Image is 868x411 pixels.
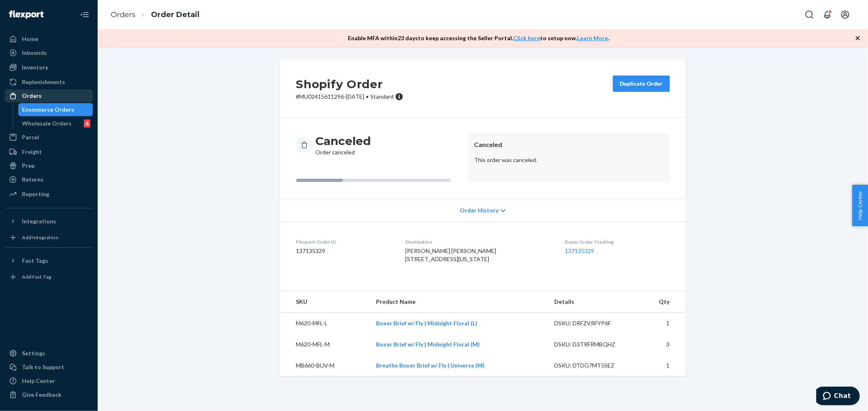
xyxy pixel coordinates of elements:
[77,6,93,23] button: Close Navigation
[104,3,206,27] ol: breadcrumbs
[151,10,199,19] a: Order Detail
[548,291,637,313] th: Details
[280,334,370,355] td: M620-MFL-M
[5,159,93,172] a: Prep
[280,355,370,376] td: MB660-BUV-M
[5,32,93,45] a: Home
[5,61,93,74] a: Inventory
[316,134,371,148] h3: Canceled
[296,238,392,245] dt: Flexport Order ID
[22,175,44,184] div: Returns
[5,231,93,244] a: Add Integration
[296,76,403,93] h2: Shopify Order
[5,89,93,102] a: Orders
[370,291,548,313] th: Product Name
[280,313,370,334] td: M620-MFL-L
[5,145,93,158] a: Freight
[577,35,608,41] a: Learn More
[18,117,93,130] a: Wholesale Orders6
[22,257,48,265] div: Fast Tags
[5,270,93,283] a: Add Fast Tag
[9,11,44,19] img: Flexport logo
[366,93,369,100] span: •
[22,119,72,128] div: Wholesale Orders
[5,374,93,387] a: Help Center
[111,10,136,19] a: Orders
[637,291,686,313] th: Qty
[22,49,47,57] div: Inbounds
[565,247,594,254] a: 137135329
[637,355,686,376] td: 1
[5,173,93,186] a: Returns
[5,361,93,374] button: Talk to Support
[852,185,868,226] button: Help Center
[801,6,818,23] button: Open Search Box
[837,6,853,23] button: Open account menu
[296,93,403,101] p: # MU02415611296-[DATE]
[296,247,392,255] dd: 137135329
[22,63,48,71] div: Inventory
[5,131,93,144] a: Parcel
[460,206,498,214] span: Order History
[22,133,39,141] div: Parcel
[5,188,93,201] a: Reporting
[22,78,65,86] div: Replenishments
[405,238,552,245] dt: Destination
[819,6,835,23] button: Open notifications
[22,217,56,225] div: Integrations
[22,391,61,399] div: Give Feedback
[280,291,370,313] th: SKU
[316,134,371,156] div: Order canceled
[18,103,93,116] a: Ecommerce Orders
[474,140,663,149] header: Canceled
[376,362,485,369] a: Breathe Boxer Brief w/ Fly | Universe (M)
[613,76,670,92] button: Duplicate Order
[22,349,45,357] div: Settings
[474,156,663,164] p: This order was canceled.
[554,319,631,327] div: DSKU: DRFZVRFYP6F
[376,341,480,348] a: Boxer Brief w/ Fly | Midnight Floral (M)
[22,35,38,43] div: Home
[371,93,394,100] span: Standard
[554,340,631,348] div: DSKU: D3TRFRMBQHZ
[405,247,496,262] span: [PERSON_NAME] [PERSON_NAME] [STREET_ADDRESS][US_STATE]
[637,334,686,355] td: 3
[22,162,35,170] div: Prep
[22,92,42,100] div: Orders
[22,234,58,241] div: Add Integration
[22,273,51,280] div: Add Fast Tag
[22,363,64,371] div: Talk to Support
[637,313,686,334] td: 1
[376,320,477,327] a: Boxer Brief w/ Fly | Midnight Floral (L)
[514,35,540,41] a: Click here
[22,190,49,198] div: Reporting
[5,388,93,401] button: Give Feedback
[5,347,93,360] a: Settings
[22,148,42,156] div: Freight
[22,106,74,114] div: Ecommerce Orders
[620,80,663,88] div: Duplicate Order
[5,46,93,59] a: Inbounds
[5,254,93,267] button: Fast Tags
[84,119,90,128] div: 6
[565,238,669,245] dt: Buyer Order Tracking
[816,387,860,407] iframe: Opens a widget where you can chat to one of our agents
[5,215,93,228] button: Integrations
[22,377,55,385] div: Help Center
[554,361,631,370] div: DSKU: DTDG7MT5SEZ
[5,76,93,89] a: Replenishments
[348,34,610,42] p: Enable MFA within 23 days to keep accessing the Seller Portal. to setup now. .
